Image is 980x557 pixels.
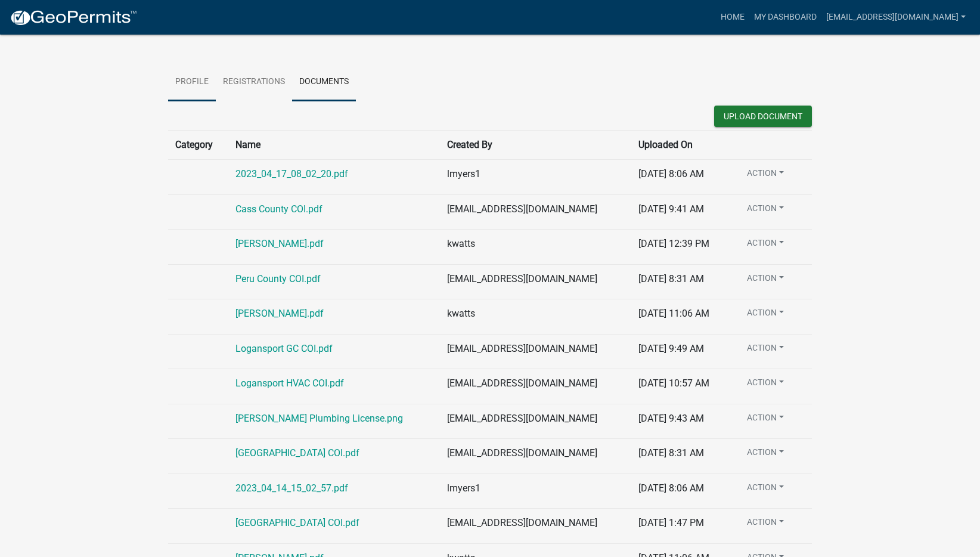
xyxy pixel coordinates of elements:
[737,516,793,533] button: Action
[168,63,216,101] a: Profile
[631,369,730,404] td: [DATE] 10:57 AM
[737,202,793,219] button: Action
[737,376,793,394] button: Action
[714,106,812,127] button: Upload Document
[737,307,793,324] button: Action
[631,230,730,265] td: [DATE] 12:39 PM
[235,203,322,215] a: Cass County COI.pdf
[235,308,324,319] a: [PERSON_NAME].pdf
[235,482,348,494] a: 2023_04_14_15_02_57.pdf
[714,106,812,130] wm-modal-confirm: New Document
[631,334,730,369] td: [DATE] 9:49 AM
[749,6,821,29] a: My Dashboard
[737,481,793,499] button: Action
[440,160,631,195] td: lmyers1
[631,439,730,474] td: [DATE] 8:31 AM
[440,299,631,335] td: kwatts
[440,404,631,439] td: [EMAIL_ADDRESS][DOMAIN_NAME]
[235,413,403,424] a: [PERSON_NAME] Plumbing License.png
[737,167,793,184] button: Action
[737,342,793,359] button: Action
[235,343,333,354] a: Logansport GC COI.pdf
[631,299,730,335] td: [DATE] 11:06 AM
[216,63,292,101] a: Registrations
[737,446,793,463] button: Action
[235,447,359,459] a: [GEOGRAPHIC_DATA] COI.pdf
[631,160,730,195] td: [DATE] 8:06 AM
[168,131,228,160] th: Category
[631,404,730,439] td: [DATE] 9:43 AM
[235,273,321,284] a: Peru County COI.pdf
[737,237,793,254] button: Action
[440,474,631,509] td: lmyers1
[631,194,730,230] td: [DATE] 9:41 AM
[440,369,631,404] td: [EMAIL_ADDRESS][DOMAIN_NAME]
[440,194,631,230] td: [EMAIL_ADDRESS][DOMAIN_NAME]
[821,6,970,29] a: [EMAIL_ADDRESS][DOMAIN_NAME]
[631,264,730,299] td: [DATE] 8:31 AM
[440,334,631,369] td: [EMAIL_ADDRESS][DOMAIN_NAME]
[440,131,631,160] th: Created By
[235,517,359,528] a: [GEOGRAPHIC_DATA] COI.pdf
[440,230,631,265] td: kwatts
[228,131,440,160] th: Name
[631,509,730,544] td: [DATE] 1:47 PM
[440,439,631,474] td: [EMAIL_ADDRESS][DOMAIN_NAME]
[440,509,631,544] td: [EMAIL_ADDRESS][DOMAIN_NAME]
[235,168,348,180] a: 2023_04_17_08_02_20.pdf
[631,474,730,509] td: [DATE] 8:06 AM
[235,377,344,389] a: Logansport HVAC COI.pdf
[292,63,356,101] a: Documents
[235,238,324,249] a: [PERSON_NAME].pdf
[716,6,749,29] a: Home
[737,411,793,429] button: Action
[631,131,730,160] th: Uploaded On
[737,272,793,289] button: Action
[440,264,631,299] td: [EMAIL_ADDRESS][DOMAIN_NAME]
